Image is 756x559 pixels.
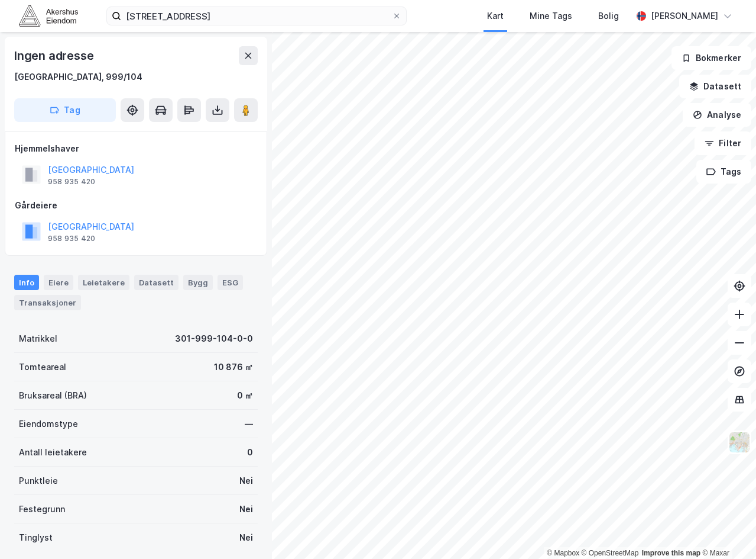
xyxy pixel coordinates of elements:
[14,46,96,65] div: Ingen adresse
[683,103,751,127] button: Analyse
[547,549,579,557] a: Mapbox
[19,360,66,374] div: Tomteareal
[728,431,751,454] img: Z
[183,275,213,290] div: Bygg
[697,502,756,559] iframe: Chat Widget
[44,275,73,290] div: Eiere
[651,9,718,23] div: [PERSON_NAME]
[121,7,392,25] input: Søk på adresse, matrikkel, gårdeiere, leietakere eller personer
[487,9,504,23] div: Kart
[48,234,95,243] div: 958 935 420
[582,549,639,557] a: OpenStreetMap
[19,332,57,346] div: Matrikkel
[19,531,53,545] div: Tinglyst
[598,9,619,23] div: Bolig
[239,531,253,545] div: Nei
[19,388,87,403] div: Bruksareal (BRA)
[14,275,39,290] div: Info
[239,474,253,488] div: Nei
[237,388,253,403] div: 0 ㎡
[19,445,87,460] div: Antall leietakere
[695,131,751,155] button: Filter
[14,295,81,310] div: Transaksjoner
[19,474,58,488] div: Punktleie
[15,142,257,156] div: Hjemmelshaver
[642,549,700,557] a: Improve this map
[14,98,116,122] button: Tag
[14,70,142,84] div: [GEOGRAPHIC_DATA], 999/104
[239,502,253,516] div: Nei
[15,198,257,213] div: Gårdeiere
[218,275,243,290] div: ESG
[78,275,129,290] div: Leietakere
[530,9,572,23] div: Mine Tags
[19,5,78,26] img: akershus-eiendom-logo.9091f326c980b4bce74ccdd9f866810c.svg
[696,160,751,184] button: Tags
[19,417,78,431] div: Eiendomstype
[247,445,253,460] div: 0
[48,177,95,187] div: 958 935 420
[134,275,179,290] div: Datasett
[245,417,253,431] div: —
[671,46,751,70] button: Bokmerker
[214,360,253,374] div: 10 876 ㎡
[175,332,253,346] div: 301-999-104-0-0
[697,502,756,559] div: Kontrollprogram for chat
[679,75,751,98] button: Datasett
[19,502,65,516] div: Festegrunn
